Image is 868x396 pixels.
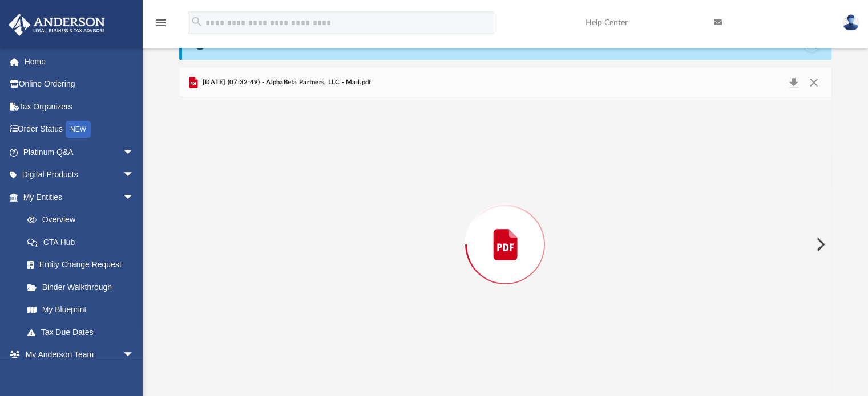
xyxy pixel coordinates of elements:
[123,344,146,367] span: arrow_drop_down
[154,22,168,30] a: menu
[123,141,146,164] span: arrow_drop_down
[8,164,151,186] a: Digital Productsarrow_drop_down
[200,77,372,88] span: [DATE] (07:32:49) - AlphaBeta Partners, LLC - Mail.pdf
[16,276,151,299] a: Binder Walkthrough
[8,344,146,366] a: My Anderson Teamarrow_drop_down
[123,164,146,187] span: arrow_drop_down
[16,254,151,276] a: Entity Change Request
[154,16,168,30] i: menu
[123,186,146,209] span: arrow_drop_down
[842,14,859,31] img: User Pic
[66,121,91,138] div: NEW
[807,228,832,260] button: Next File
[8,73,151,96] a: Online Ordering
[16,231,151,254] a: CTA Hub
[16,321,151,344] a: Tax Due Dates
[8,118,151,141] a: Order StatusNEW
[8,50,151,73] a: Home
[8,186,151,209] a: My Entitiesarrow_drop_down
[16,299,146,321] a: My Blueprint
[8,95,151,118] a: Tax Organizers
[804,75,824,91] button: Close
[8,141,151,164] a: Platinum Q&Aarrow_drop_down
[179,68,832,392] div: Preview
[784,75,804,91] button: Download
[16,209,151,231] a: Overview
[5,14,108,36] img: Anderson Advisors Platinum Portal
[191,15,203,28] i: search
